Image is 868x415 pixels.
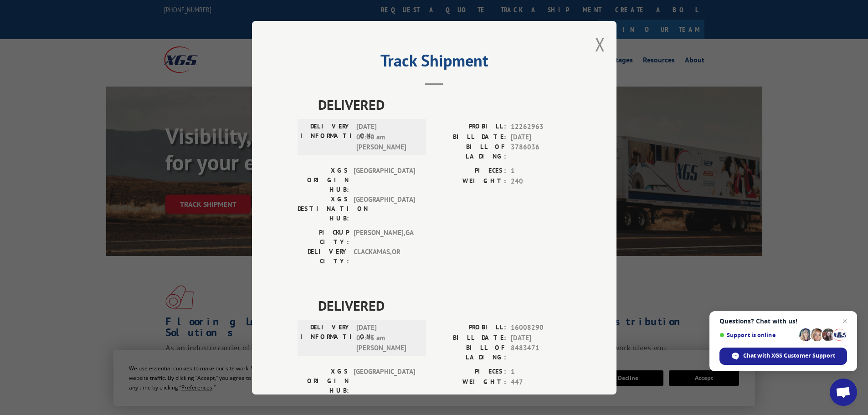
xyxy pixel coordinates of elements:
label: XGS DESTINATION HUB: [298,195,349,223]
label: PROBILL: [434,122,506,132]
label: PIECES: [434,367,506,377]
span: [PERSON_NAME] , GA [354,228,415,247]
span: Chat with XGS Customer Support [743,352,835,360]
span: [GEOGRAPHIC_DATA] [354,195,415,223]
label: DELIVERY CITY: [298,247,349,266]
label: XGS ORIGIN HUB: [298,367,349,395]
label: BILL OF LADING: [434,142,506,161]
span: 447 [511,377,571,387]
span: [GEOGRAPHIC_DATA] [354,166,415,195]
span: Questions? Chat with us! [719,318,847,325]
div: Open chat [830,379,857,406]
label: DELIVERY INFORMATION: [300,122,352,153]
span: DELIVERED [318,295,571,316]
span: 16008290 [511,323,571,333]
button: Close modal [595,32,605,56]
span: 3786036 [511,142,571,161]
label: PICKUP CITY: [298,228,349,247]
label: BILL DATE: [434,333,506,343]
span: [GEOGRAPHIC_DATA] [354,367,415,395]
span: 1 [511,367,571,377]
span: [DATE] [511,132,571,142]
span: [DATE] [511,333,571,343]
label: PROBILL: [434,323,506,333]
span: Support is online [719,332,796,338]
span: CLACKAMAS , OR [354,247,415,266]
label: DELIVERY INFORMATION: [300,323,352,354]
label: WEIGHT: [434,176,506,186]
span: [DATE] 09:30 am [PERSON_NAME] [356,122,418,153]
span: DELIVERED [318,94,571,115]
span: Close chat [839,316,850,327]
span: 12262963 [511,122,571,132]
span: 8483471 [511,343,571,362]
label: BILL OF LADING: [434,343,506,362]
div: Chat with XGS Customer Support [719,348,847,365]
h2: Track Shipment [298,54,571,72]
label: XGS ORIGIN HUB: [298,166,349,195]
span: 240 [511,176,571,186]
label: PIECES: [434,166,506,176]
label: BILL DATE: [434,132,506,142]
span: 1 [511,166,571,176]
span: [DATE] 07:45 am [PERSON_NAME] [356,323,418,354]
label: WEIGHT: [434,377,506,387]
